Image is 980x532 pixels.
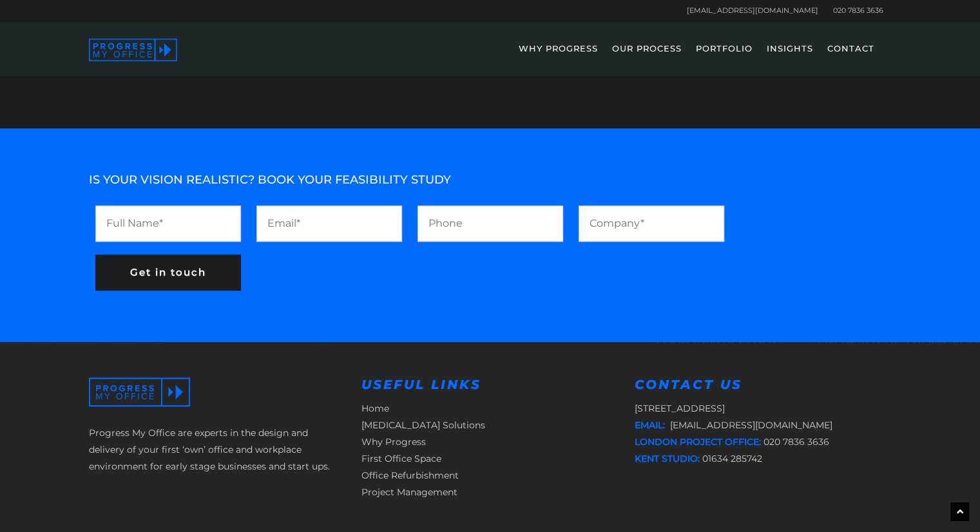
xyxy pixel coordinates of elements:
a: WHY PROGRESS [512,39,604,76]
h3: Is your vision realistic? Book your feasibility study [89,173,891,186]
em: Email: [635,419,665,431]
a: Office Refurbishment [361,470,459,481]
img: Progress My Office Logo Blue [89,377,190,406]
input: Get in touch [95,254,241,290]
input: Company* [579,205,724,242]
a: 020 7836 3636 [764,436,829,448]
a: [STREET_ADDRESS] [635,403,725,414]
a: [MEDICAL_DATA] Solutions [361,419,485,431]
a: Home [361,403,389,414]
a: 01634 285742 [702,453,762,464]
a: INSIGHTS [760,39,820,76]
input: Full Name* [95,205,241,242]
a: First Office Space [361,453,441,464]
input: Email* [256,205,402,242]
em: London project office: [635,436,761,448]
h4: Useful Links [361,377,618,392]
em: Kent studio: [635,453,700,464]
h4: Contact Us [635,377,891,392]
a: CONTACT [821,39,881,76]
a: Project Management [361,486,457,498]
a: PORTFOLIO [689,39,759,76]
a: OUR PROCESS [606,39,688,76]
a: [EMAIL_ADDRESS][DOMAIN_NAME] [670,419,832,431]
a: Why Progress [361,436,426,448]
input: Phone [418,205,563,242]
p: Progress My Office are experts in the design and delivery of your first ‘own’ office and workplac... [89,424,345,475]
